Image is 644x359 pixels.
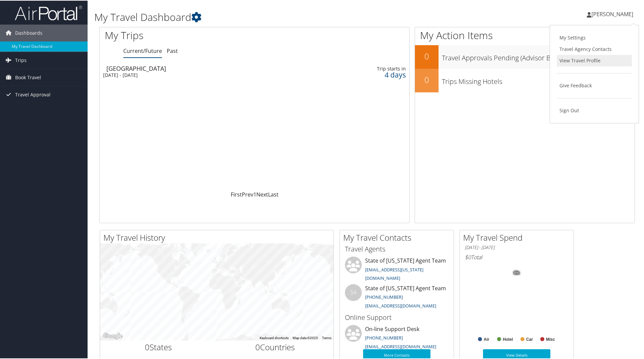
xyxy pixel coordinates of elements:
[105,341,212,352] h2: States
[463,231,574,243] h2: My Travel Spend
[103,231,333,243] h2: My Travel History
[365,334,403,340] a: [PHONE_NUMBER]
[503,336,513,341] text: Hotel
[343,231,454,243] h2: My Travel Contacts
[105,28,275,42] h1: My Trips
[365,266,423,281] a: [EMAIL_ADDRESS][US_STATE][DOMAIN_NAME]
[514,270,519,274] tspan: 0%
[365,343,436,349] a: [EMAIL_ADDRESS][DOMAIN_NAME]
[526,336,533,341] text: Car
[15,24,42,41] span: Dashboards
[442,73,635,86] h3: Trips Missing Hotels
[15,68,41,85] span: Book Travel
[557,31,632,43] a: My Settings
[557,54,632,66] a: View Travel Profile
[345,312,449,322] h3: Online Support
[255,341,260,352] span: 0
[123,47,162,54] a: Current/Future
[546,336,555,341] text: Misc
[415,50,439,61] h2: 0
[242,190,253,198] a: Prev
[557,79,632,91] a: Give Feedback
[335,65,406,71] div: Trip starts in
[345,244,449,253] h3: Travel Agents
[145,341,150,352] span: 0
[268,190,279,198] a: Last
[465,253,569,260] h6: Total
[322,335,331,339] a: Terms (opens in new tab)
[465,244,569,250] h6: [DATE] - [DATE]
[587,3,640,24] a: [PERSON_NAME]
[342,324,452,352] li: On-line Support Desk
[293,335,318,339] span: Map data ©2025
[106,65,296,71] div: [GEOGRAPHIC_DATA]
[253,190,256,198] a: 1
[342,256,452,283] li: State of [US_STATE] Agent Team
[557,43,632,54] a: Travel Agency Contacts
[102,331,124,340] a: Open this area in Google Maps (opens a new window)
[15,86,51,102] span: Travel Approval
[102,331,124,340] img: Google
[231,190,242,198] a: First
[415,44,635,68] a: 0Travel Approvals Pending (Advisor Booked)
[415,73,439,85] h2: 0
[442,49,635,62] h3: Travel Approvals Pending (Advisor Booked)
[94,9,458,24] h1: My Travel Dashboard
[365,293,403,299] a: [PHONE_NUMBER]
[256,190,268,198] a: Next
[465,253,471,260] span: $0
[222,341,329,352] h2: Countries
[345,283,362,300] div: SA
[15,4,82,20] img: airportal-logo.png
[103,71,292,78] div: [DATE] - [DATE]
[342,283,452,311] li: State of [US_STATE] Agent Team
[415,68,635,92] a: 0Trips Missing Hotels
[15,51,27,68] span: Trips
[415,28,635,42] h1: My Action Items
[365,302,436,308] a: [EMAIL_ADDRESS][DOMAIN_NAME]
[335,71,406,77] div: 4 days
[167,47,178,54] a: Past
[260,335,289,340] button: Keyboard shortcuts
[484,336,489,341] text: Air
[591,10,633,17] span: [PERSON_NAME]
[557,104,632,116] a: Sign Out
